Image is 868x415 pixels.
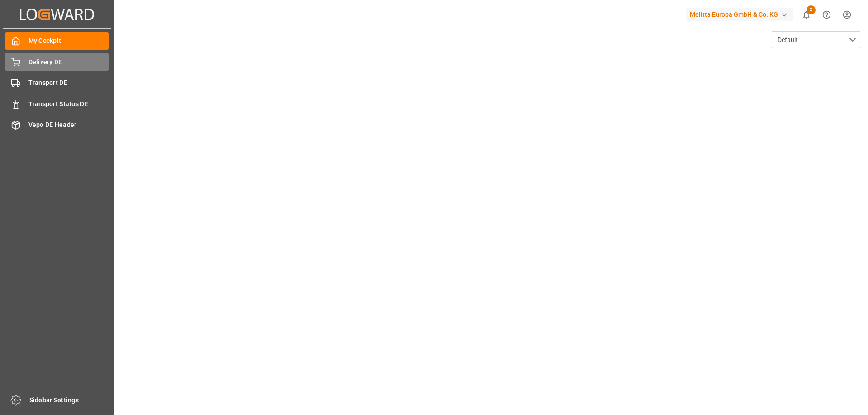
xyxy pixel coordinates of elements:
[778,35,798,45] span: Default
[28,57,109,67] span: Delivery DE
[5,74,109,92] a: Transport DE
[796,5,816,25] button: show 2 new notifications
[771,31,861,48] button: open menu
[807,5,816,14] span: 2
[28,36,109,46] span: My Cockpit
[28,99,109,109] span: Transport Status DE
[28,120,109,130] span: Vepo DE Header
[29,396,110,405] span: Sidebar Settings
[5,32,109,50] a: My Cockpit
[5,95,109,112] a: Transport Status DE
[28,78,109,88] span: Transport DE
[5,116,109,134] a: Vepo DE Header
[5,53,109,70] a: Delivery DE
[686,6,796,23] button: Melitta Europa GmbH & Co. KG
[686,8,793,21] div: Melitta Europa GmbH & Co. KG
[816,5,837,25] button: Help Center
